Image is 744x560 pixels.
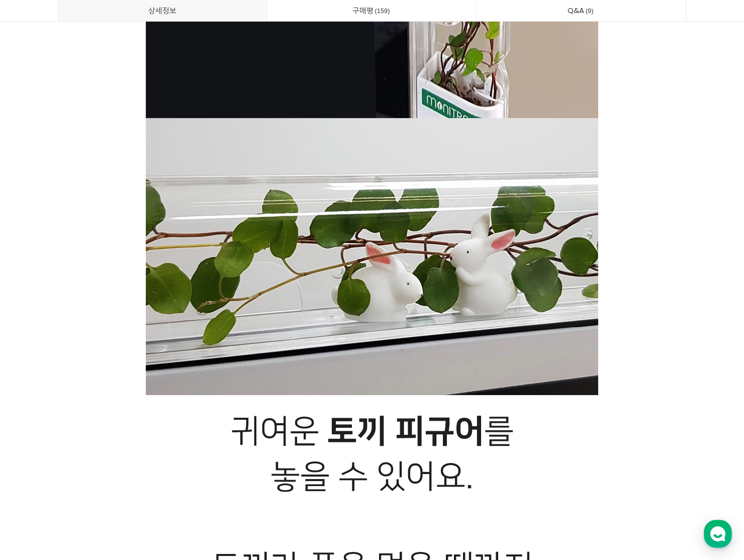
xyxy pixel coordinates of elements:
[374,6,392,16] span: 159
[3,319,66,344] a: 홈
[130,319,193,344] a: 설정
[32,334,38,342] span: 홈
[155,334,167,342] span: 설정
[92,334,104,342] span: 대화
[66,319,130,344] a: 대화
[584,6,595,16] span: 9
